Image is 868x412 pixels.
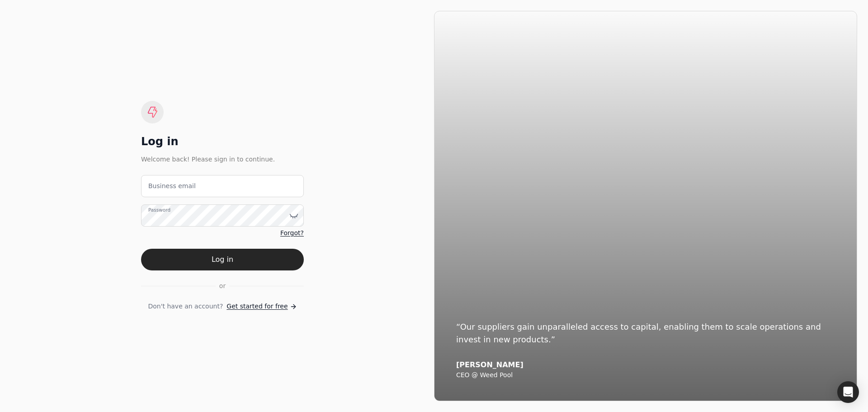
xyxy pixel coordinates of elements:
[141,249,304,270] button: Log in
[148,302,223,311] span: Don't have an account?
[226,302,288,311] span: Get started for free
[148,207,170,214] label: Password
[226,302,297,311] a: Get started for free
[456,321,835,346] div: “Our suppliers gain unparalleled access to capital, enabling them to scale operations and invest ...
[148,181,196,191] label: Business email
[141,154,304,164] div: Welcome back! Please sign in to continue.
[456,371,835,379] div: CEO @ Weed Pool
[456,360,835,369] div: [PERSON_NAME]
[280,228,304,238] a: Forgot?
[141,134,304,149] div: Log in
[837,381,859,403] div: Open Intercom Messenger
[219,281,226,291] span: or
